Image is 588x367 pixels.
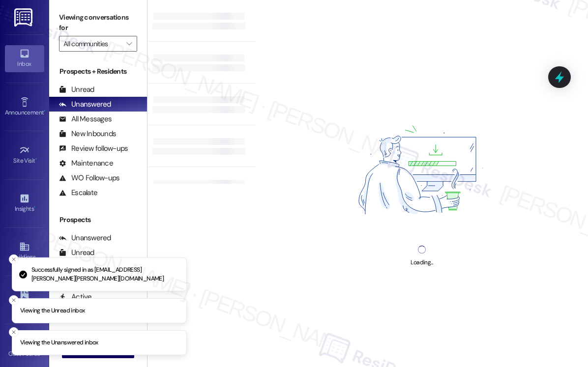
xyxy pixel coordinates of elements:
[20,306,85,315] p: Viewing the Unread inbox
[9,327,19,337] button: Close toast
[9,254,19,264] button: Close toast
[59,99,111,110] div: Unanswered
[31,266,178,283] p: Successfully signed in as [EMAIL_ADDRESS][PERSON_NAME][PERSON_NAME][DOMAIN_NAME]
[59,188,97,198] div: Escalate
[49,215,147,225] div: Prospects
[63,36,121,52] input: All communities
[20,339,98,347] p: Viewing the Unanswered inbox
[5,335,44,362] a: Guest Cards
[49,66,147,77] div: Prospects + Residents
[34,204,35,211] span: •
[59,233,111,243] div: Unanswered
[59,129,116,139] div: New Inbounds
[59,248,94,258] div: Unread
[59,10,137,36] label: Viewing conversations for
[126,40,132,48] i: 
[59,114,112,124] div: All Messages
[59,158,113,169] div: Maintenance
[5,142,44,169] a: Site Visit •
[59,85,94,95] div: Unread
[44,108,45,114] span: •
[5,190,44,217] a: Insights •
[59,143,128,154] div: Review follow-ups
[5,287,44,313] a: Leads
[59,173,119,183] div: WO Follow-ups
[5,45,44,72] a: Inbox
[9,295,19,305] button: Close toast
[14,8,34,27] img: ResiDesk Logo
[5,238,44,265] a: Buildings
[35,156,37,163] span: •
[411,257,433,268] div: Loading...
